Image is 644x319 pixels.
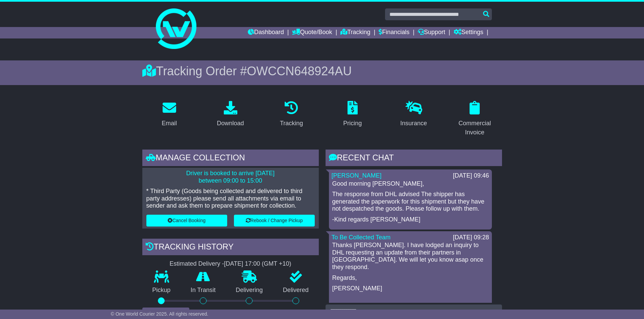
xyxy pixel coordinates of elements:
[226,287,273,294] p: Delivering
[396,99,431,130] a: Insurance
[332,216,488,223] p: -Kind regards [PERSON_NAME]
[146,215,227,227] button: Cancel Booking
[332,172,382,179] a: [PERSON_NAME]
[332,191,488,213] p: The response from DHL advised The shipper has generated the paperwork for this shipment but they ...
[157,99,181,130] a: Email
[146,188,315,210] p: * Third Party (Goods being collected and delivered to third party addresses) please send all atta...
[111,311,209,317] span: © One World Courier 2025. All rights reserved.
[332,274,488,282] p: Regards,
[452,119,498,137] div: Commercial Invoice
[162,119,177,128] div: Email
[142,64,502,78] div: Tracking Order #
[276,99,307,130] a: Tracking
[332,242,488,271] p: Thanks [PERSON_NAME]. I have lodged an inquiry to DHL requesting an update from their partners in...
[146,170,315,184] p: Driver is booked to arrive [DATE] between 09:00 to 15:00
[217,119,244,128] div: Download
[212,99,248,130] a: Download
[453,172,489,180] div: [DATE] 09:46
[454,27,483,38] a: Settings
[418,27,445,38] a: Support
[181,287,226,294] p: In Transit
[340,27,370,38] a: Tracking
[379,27,409,38] a: Financials
[332,234,391,241] a: To Be Collected Team
[248,27,284,38] a: Dashboard
[234,215,315,227] button: Rebook / Change Pickup
[142,150,319,168] div: Manage collection
[339,99,366,130] a: Pricing
[453,234,489,241] div: [DATE] 09:28
[224,260,291,268] div: [DATE] 17:00 (GMT +10)
[332,180,488,188] p: Good morning [PERSON_NAME],
[247,64,352,78] span: OWCCN648924AU
[142,260,319,268] div: Estimated Delivery -
[448,99,502,139] a: Commercial Invoice
[332,285,488,292] p: [PERSON_NAME]
[292,27,332,38] a: Quote/Book
[273,287,319,294] p: Delivered
[326,150,502,168] div: RECENT CHAT
[280,119,303,128] div: Tracking
[343,119,362,128] div: Pricing
[142,239,319,257] div: Tracking history
[400,119,427,128] div: Insurance
[142,287,181,294] p: Pickup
